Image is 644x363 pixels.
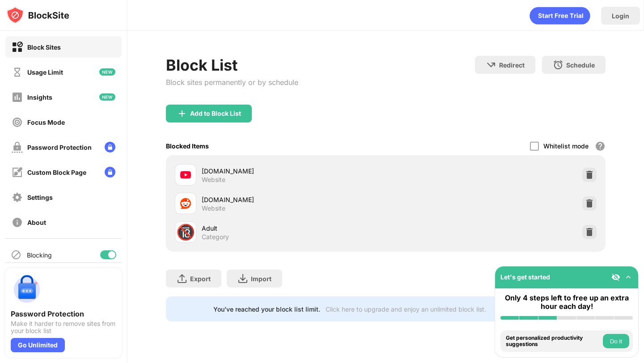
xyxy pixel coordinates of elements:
[11,320,116,334] div: Make it harder to remove sites from your block list
[27,219,46,226] div: About
[499,61,525,69] div: Redirect
[506,335,601,348] div: Get personalized productivity suggestions
[12,167,23,178] img: customize-block-page-off.svg
[500,294,633,311] div: Only 4 steps left to free up an extra hour each day!
[27,68,63,76] div: Usage Limit
[27,251,52,259] div: Blocking
[213,305,320,313] div: You’ve reached your block list limit.
[202,204,225,212] div: Website
[12,117,23,128] img: focus-off.svg
[624,273,633,282] img: omni-setup-toggle.svg
[27,144,92,151] div: Password Protection
[326,305,486,313] div: Click here to upgrade and enjoy an unlimited block list.
[11,309,116,318] div: Password Protection
[99,68,115,76] img: new-icon.svg
[202,233,229,241] div: Category
[12,217,23,228] img: about-off.svg
[27,43,61,51] div: Block Sites
[105,142,115,152] img: lock-menu.svg
[27,93,52,101] div: Insights
[180,198,191,209] img: favicons
[166,56,298,74] div: Block List
[530,7,590,25] div: animation
[202,166,386,176] div: [DOMAIN_NAME]
[202,224,386,233] div: Adult
[27,169,86,176] div: Custom Block Page
[612,12,629,20] div: Login
[566,61,595,69] div: Schedule
[611,273,620,282] img: eye-not-visible.svg
[190,110,241,117] div: Add to Block List
[27,118,65,126] div: Focus Mode
[500,273,550,281] div: Let's get started
[202,195,386,204] div: [DOMAIN_NAME]
[12,92,23,103] img: insights-off.svg
[12,67,23,78] img: time-usage-off.svg
[251,275,271,283] div: Import
[190,275,211,283] div: Export
[105,167,115,177] img: lock-menu.svg
[166,78,298,87] div: Block sites permanently or by schedule
[6,6,69,24] img: logo-blocksite.svg
[12,42,23,53] img: block-on.svg
[12,142,23,153] img: password-protection-off.svg
[11,249,21,260] img: blocking-icon.svg
[180,169,191,180] img: favicons
[543,142,589,150] div: Whitelist mode
[603,334,629,348] button: Do it
[12,192,23,203] img: settings-off.svg
[166,142,209,150] div: Blocked Items
[11,274,43,306] img: push-password-protection.svg
[176,223,195,241] div: 🔞
[202,176,225,184] div: Website
[11,338,65,352] div: Go Unlimited
[99,93,115,101] img: new-icon.svg
[27,194,53,201] div: Settings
